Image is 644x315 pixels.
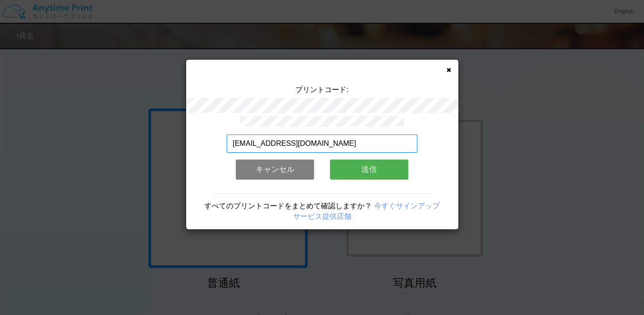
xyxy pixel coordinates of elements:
[330,160,408,180] button: 送信
[374,202,440,210] a: 今すぐサインアップ
[293,212,351,220] a: サービス提供店舗
[204,202,372,210] span: すべてのプリントコードをまとめて確認しますか？
[295,86,348,93] span: プリントコード:
[236,160,314,180] button: キャンセル
[227,134,417,153] input: メールアドレス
